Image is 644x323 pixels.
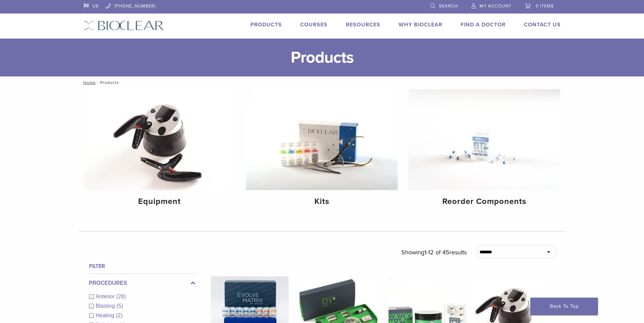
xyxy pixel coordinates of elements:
a: Why Bioclear [399,21,442,28]
span: Anterior [96,294,116,299]
a: Home [81,80,96,85]
h4: Equipment [89,195,230,208]
a: Contact Us [524,21,561,28]
label: Procedures [89,279,195,287]
span: Blasting [96,303,117,309]
span: (2) [116,313,123,318]
nav: Products [79,76,566,89]
h4: Filter [89,262,195,270]
a: Find A Doctor [461,21,506,28]
a: Resources [346,21,380,28]
img: Equipment [84,89,236,190]
span: My Account [480,3,511,9]
a: Reorder Components [408,89,560,212]
span: (5) [116,303,123,309]
a: Products [250,21,282,28]
a: Back To Top [530,298,598,315]
span: (28) [116,294,126,299]
h4: Reorder Components [414,195,555,208]
h4: Kits [251,195,392,208]
span: Search [439,3,458,9]
span: 0 items [536,3,554,9]
span: 1-12 of 45 [424,249,449,256]
a: Kits [246,89,398,212]
p: Showing results [401,245,467,259]
a: Courses [300,21,328,28]
img: Bioclear [84,21,164,30]
img: Kits [246,89,398,190]
a: Equipment [84,89,236,212]
span: Heating [96,313,116,318]
span: / [96,81,100,84]
img: Reorder Components [408,89,560,190]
